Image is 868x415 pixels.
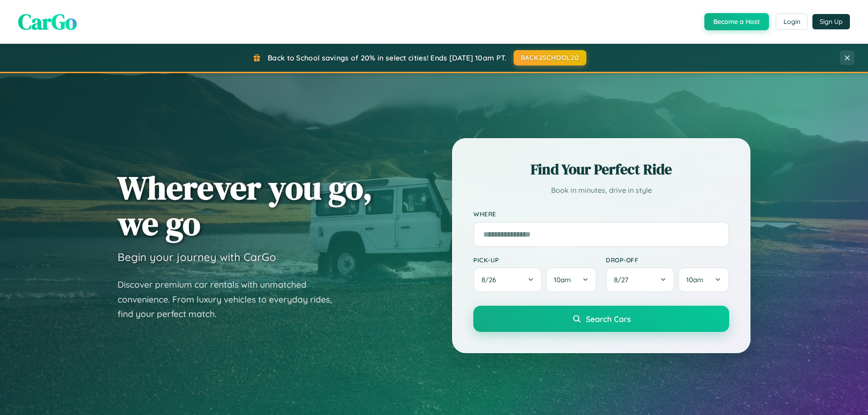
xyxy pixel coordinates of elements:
p: Discover premium car rentals with unmatched convenience. From luxury vehicles to everyday rides, ... [118,277,344,322]
span: Back to School savings of 20% in select cities! Ends [DATE] 10am PT. [268,53,506,62]
span: 10am [554,275,571,284]
span: CarGo [18,7,77,37]
button: 10am [678,267,729,292]
span: 10am [686,275,703,284]
button: Sign Up [812,14,850,29]
h2: Find Your Perfect Ride [473,159,729,179]
button: BACK2SCHOOL20 [514,50,586,65]
h1: Wherever you go, we go [118,170,373,241]
p: Book in minutes, drive in style [473,184,729,197]
span: 8 / 27 [614,275,633,284]
span: 8 / 26 [481,275,500,284]
button: 8/26 [473,267,542,292]
button: Search Cars [473,306,729,332]
button: Become a Host [704,13,769,30]
label: Where [473,210,729,218]
button: Login [776,14,808,30]
h3: Begin your journey with CarGo [118,250,276,264]
button: 10am [546,267,597,292]
button: 8/27 [606,267,675,292]
label: Drop-off [606,256,729,264]
span: Search Cars [586,314,631,324]
label: Pick-up [473,256,597,264]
